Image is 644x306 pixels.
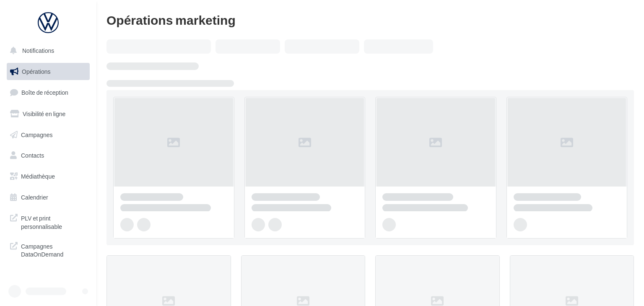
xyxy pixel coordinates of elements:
[5,42,88,60] button: Notifications
[22,68,50,75] span: Opérations
[21,213,86,231] span: PLV et print personnalisable
[21,173,55,180] span: Médiathèque
[5,168,91,185] a: Médiathèque
[21,89,68,96] span: Boîte de réception
[21,131,53,138] span: Campagnes
[21,241,86,259] span: Campagnes DataOnDemand
[5,126,91,144] a: Campagnes
[5,147,91,164] a: Contacts
[22,47,54,54] span: Notifications
[5,63,91,80] a: Opérations
[21,194,48,201] span: Calendrier
[5,209,91,234] a: PLV et print personnalisable
[5,83,91,101] a: Boîte de réception
[5,237,91,262] a: Campagnes DataOnDemand
[5,105,91,123] a: Visibilité en ligne
[106,13,634,26] div: Opérations marketing
[23,110,65,117] span: Visibilité en ligne
[21,152,44,159] span: Contacts
[5,189,91,206] a: Calendrier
